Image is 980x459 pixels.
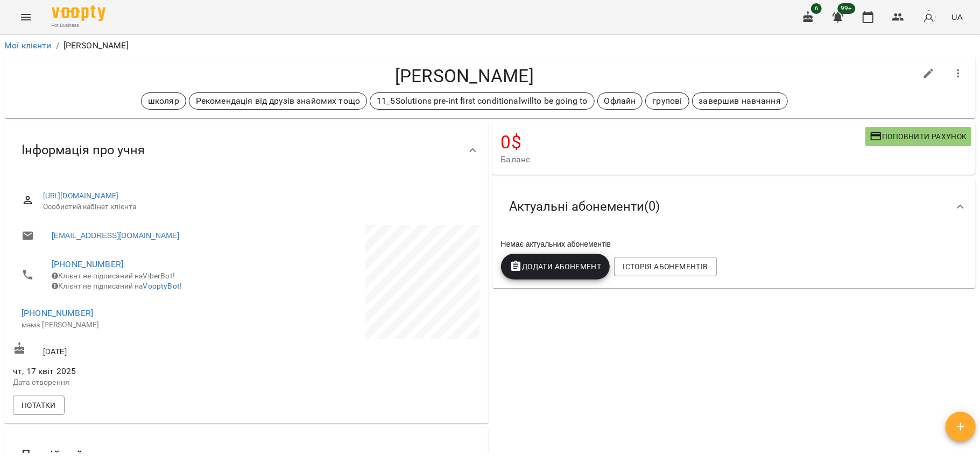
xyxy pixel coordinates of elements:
div: Немає актуальних абонементів [499,236,970,252]
button: Menu [13,4,39,30]
p: 11_5Solutions pre-int first conditionalwillto be going to [377,95,587,107]
nav: breadcrumb [4,39,976,52]
span: чт, 17 квіт 2025 [13,365,244,378]
span: 6 [811,3,822,14]
p: Дата створення [13,377,244,388]
p: Офлайн [604,95,636,107]
span: Інформація про учня [22,142,145,159]
span: Додати Абонемент [510,260,602,273]
a: [EMAIL_ADDRESS][DOMAIN_NAME] [52,230,179,241]
div: [DATE] [11,340,246,360]
button: UA [947,7,967,27]
div: завершив навчання [692,92,788,110]
span: 99+ [838,3,856,14]
div: Актуальні абонементи(0) [492,179,976,234]
span: Клієнт не підписаний на ! [52,282,182,290]
img: avatar_s.png [921,10,936,25]
span: Поповнити рахунок [870,130,967,143]
div: Рекомендація від друзів знайомих тощо [189,92,367,110]
span: Історія абонементів [623,260,708,273]
div: групові [645,92,689,110]
a: [PHONE_NUMBER] [52,259,123,269]
button: Поповнити рахунок [865,127,971,146]
img: Voopty Logo [52,5,105,21]
span: Особистий кабінет клієнта [43,202,471,212]
a: [URL][DOMAIN_NAME] [43,191,119,200]
span: Клієнт не підписаний на ViberBot! [52,271,175,280]
span: Нотатки [22,399,56,412]
a: [PHONE_NUMBER] [22,308,93,318]
button: Нотатки [13,396,65,415]
a: VooptyBot [143,282,180,290]
div: Офлайн [597,92,643,110]
a: Мої клієнти [4,40,52,51]
p: Рекомендація від друзів знайомих тощо [196,95,360,107]
span: For Business [52,22,105,29]
p: завершив навчання [699,95,781,107]
li: / [56,39,59,52]
h4: 0 $ [501,131,865,153]
p: групові [652,95,682,107]
span: Баланс [501,153,865,166]
div: 11_5Solutions pre-int first conditionalwillto be going to [370,92,594,110]
div: школяр [141,92,186,110]
button: Історія абонементів [614,257,716,276]
h4: [PERSON_NAME] [13,65,916,87]
p: мама [PERSON_NAME] [22,320,235,331]
div: Інформація про учня [4,123,488,178]
p: [PERSON_NAME] [64,39,129,52]
p: школяр [148,95,179,107]
span: Актуальні абонементи ( 0 ) [510,198,660,215]
span: UA [951,11,963,23]
button: Додати Абонемент [501,254,610,279]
